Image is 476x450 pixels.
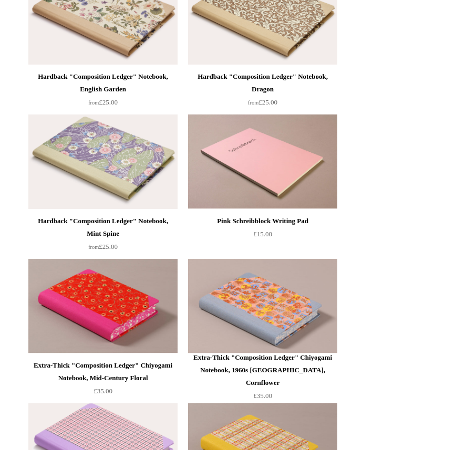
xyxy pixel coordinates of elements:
[31,70,175,96] div: Hardback "Composition Ledger" Notebook, English Garden
[28,259,178,353] a: Extra-Thick "Composition Ledger" Chiyogami Notebook, Mid-Century Floral Extra-Thick "Composition ...
[253,230,272,238] span: £15.00
[188,70,337,113] a: Hardback "Composition Ledger" Notebook, Dragon from£25.00
[188,259,337,353] a: Extra-Thick "Composition Ledger" Chiyogami Notebook, 1960s Japan, Cornflower Extra-Thick "Composi...
[31,359,175,384] div: Extra-Thick "Composition Ledger" Chiyogami Notebook, Mid-Century Floral
[191,351,335,389] div: Extra-Thick "Composition Ledger" Chiyogami Notebook, 1960s [GEOGRAPHIC_DATA], Cornflower
[191,215,335,227] div: Pink Schreibblock Writing Pad
[28,114,178,209] img: Hardback "Composition Ledger" Notebook, Mint Spine
[28,114,178,209] a: Hardback "Composition Ledger" Notebook, Mint Spine Hardback "Composition Ledger" Notebook, Mint S...
[28,215,178,258] a: Hardback "Composition Ledger" Notebook, Mint Spine from£25.00
[188,351,337,402] a: Extra-Thick "Composition Ledger" Chiyogami Notebook, 1960s [GEOGRAPHIC_DATA], Cornflower £35.00
[88,243,118,250] span: £25.00
[88,100,99,106] span: from
[94,387,112,395] span: £35.00
[188,114,337,209] a: Pink Schreibblock Writing Pad Pink Schreibblock Writing Pad
[188,114,337,209] img: Pink Schreibblock Writing Pad
[28,359,178,402] a: Extra-Thick "Composition Ledger" Chiyogami Notebook, Mid-Century Floral £35.00
[31,215,175,240] div: Hardback "Composition Ledger" Notebook, Mint Spine
[248,100,258,106] span: from
[88,244,99,250] span: from
[28,259,178,353] img: Extra-Thick "Composition Ledger" Chiyogami Notebook, Mid-Century Floral
[188,215,337,258] a: Pink Schreibblock Writing Pad £15.00
[28,70,178,113] a: Hardback "Composition Ledger" Notebook, English Garden from£25.00
[191,70,335,96] div: Hardback "Composition Ledger" Notebook, Dragon
[253,392,272,400] span: £35.00
[188,259,337,353] img: Extra-Thick "Composition Ledger" Chiyogami Notebook, 1960s Japan, Cornflower
[88,98,118,106] span: £25.00
[248,98,277,106] span: £25.00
